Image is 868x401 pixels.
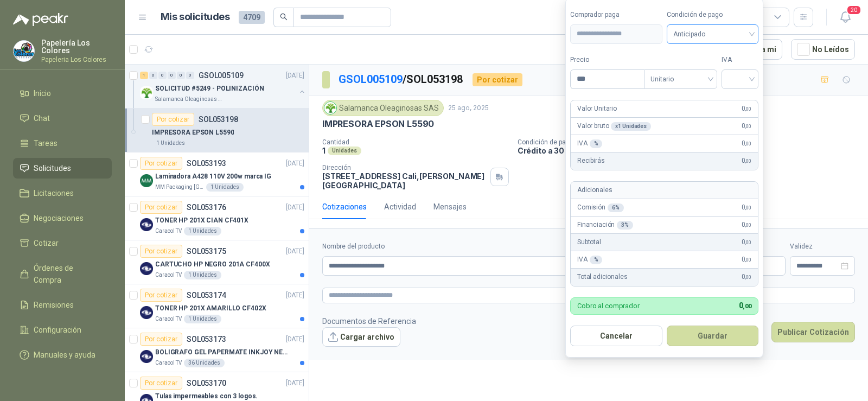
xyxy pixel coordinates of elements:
span: ,00 [745,257,751,263]
div: 1 Unidades [184,227,221,235]
div: x 1 Unidades [611,122,651,131]
a: Inicio [13,83,112,104]
span: Remisiones [34,299,74,311]
span: ,00 [745,222,751,228]
p: Papelería Los Colores [41,39,112,54]
div: 1 Unidades [184,315,221,323]
span: Tareas [34,137,58,149]
img: Company Logo [140,350,153,363]
div: Por cotizar [140,333,182,346]
a: Cotizar [13,233,112,253]
p: [DATE] [286,334,304,345]
div: 6 % [608,203,624,212]
p: TONER HP 201X CIAN CF401X [155,215,248,226]
div: 0 [158,72,167,79]
span: Configuración [34,324,81,336]
label: IVA [722,55,758,65]
p: IVA [577,254,602,265]
p: Recibirás [577,156,605,166]
p: [DATE] [286,290,304,301]
p: [DATE] [286,246,304,257]
span: Inicio [34,87,51,99]
div: Cotizaciones [322,201,367,213]
p: / SOL053198 [339,71,464,88]
a: Por cotizarSOL053193[DATE] Company LogoLaminadora A428 110V 200w marca IGMM Packaging [GEOGRAPHIC... [125,152,309,196]
p: SOL053176 [187,203,226,211]
p: Caracol TV [155,315,182,323]
div: 0 [186,72,194,79]
button: Cargar archivo [322,327,400,347]
div: 0 [177,72,185,79]
p: CARTUCHO HP NEGRO 201A CF400X [155,259,270,270]
div: Por cotizar [140,157,182,170]
span: 20 [846,5,861,15]
a: Licitaciones [13,183,112,203]
div: 0 [149,72,157,79]
p: SOL053175 [187,247,226,255]
img: Company Logo [140,306,153,319]
img: Company Logo [140,262,153,275]
span: 0 [742,272,751,282]
div: Unidades [328,147,361,155]
p: BOLIGRAFO GEL PAPERMATE INKJOY NEGRO [155,347,290,358]
p: Cobro al comprador [577,302,640,309]
p: Caracol TV [155,271,182,279]
a: Remisiones [13,295,112,315]
div: 1 [140,72,148,79]
img: Company Logo [140,174,153,187]
a: Por cotizarSOL053173[DATE] Company LogoBOLIGRAFO GEL PAPERMATE INKJOY NEGROCaracol TV36 Unidades [125,328,309,372]
p: Subtotal [577,237,601,247]
span: Órdenes de Compra [34,262,101,286]
span: Unitario [650,71,711,87]
span: 0 [742,104,751,114]
p: SOL053174 [187,291,226,299]
span: 0 [742,237,751,247]
p: SOLICITUD #5249 - POLINIZACIÓN [155,84,264,94]
p: Dirección [322,164,486,171]
div: Mensajes [433,201,467,213]
a: 1 0 0 0 0 0 GSOL005109[DATE] Company LogoSOLICITUD #5249 - POLINIZACIÓNSalamanca Oleaginosas SAS [140,69,307,104]
label: Precio [570,55,644,65]
h1: Mis solicitudes [161,9,230,25]
span: ,00 [745,205,751,211]
p: SOL053173 [187,335,226,343]
p: IMPRESORA EPSON L5590 [322,118,434,130]
img: Logo peakr [13,13,68,26]
div: % [590,139,603,148]
span: 0 [742,121,751,131]
a: Chat [13,108,112,129]
div: Por cotizar [140,289,182,302]
a: Manuales y ayuda [13,345,112,365]
div: 1 Unidades [152,139,189,148]
div: Actividad [384,201,416,213]
span: Chat [34,112,50,124]
a: Por cotizarSOL053174[DATE] Company LogoTONER HP 201X AMARILLO CF402XCaracol TV1 Unidades [125,284,309,328]
p: [DATE] [286,202,304,213]
span: 0 [742,138,751,149]
p: IVA [577,138,602,149]
button: Cancelar [570,326,662,346]
div: 36 Unidades [184,359,225,367]
img: Company Logo [14,41,34,61]
a: Negociaciones [13,208,112,228]
p: Salamanca Oleaginosas SAS [155,95,224,104]
span: Solicitudes [34,162,71,174]
a: Tareas [13,133,112,154]
div: 3 % [617,221,633,230]
p: [STREET_ADDRESS] Cali , [PERSON_NAME][GEOGRAPHIC_DATA] [322,171,486,190]
span: ,00 [745,239,751,245]
span: 0 [742,156,751,166]
span: 0 [739,301,751,310]
p: Total adicionales [577,272,628,282]
span: 4709 [239,11,265,24]
span: ,00 [745,141,751,147]
p: Financiación [577,220,633,230]
p: Caracol TV [155,227,182,235]
label: Nombre del producto [322,241,634,252]
a: Configuración [13,320,112,340]
div: 0 [168,72,176,79]
div: Por cotizar [140,201,182,214]
p: Valor Unitario [577,104,617,114]
label: Validez [790,241,855,252]
p: Comisión [577,202,624,213]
